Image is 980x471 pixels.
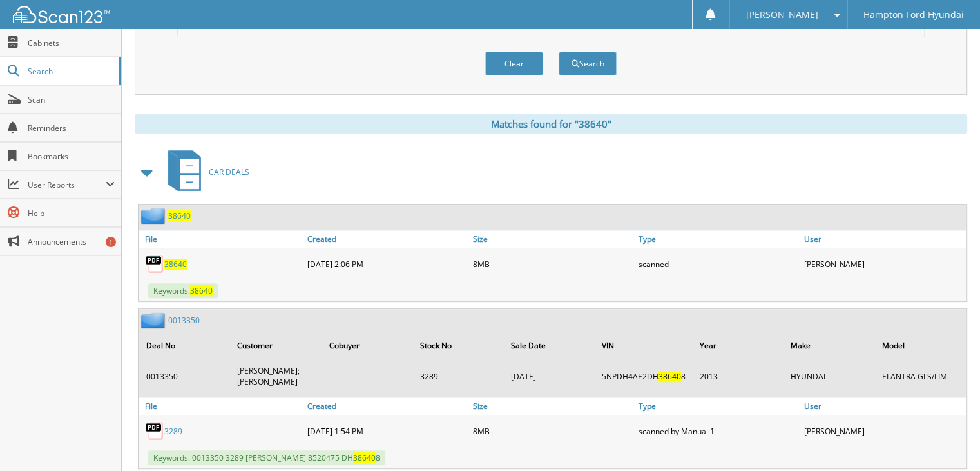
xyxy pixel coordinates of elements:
a: 38640 [164,259,187,270]
td: 5NPDH4AE2DH 8 [595,360,692,392]
a: File [139,230,304,248]
a: Size [470,397,635,415]
th: Model [876,332,965,359]
th: Customer [231,332,321,359]
a: Type [635,230,801,248]
span: Cabinets [28,37,115,48]
td: 0013350 [140,360,229,392]
img: PDF.png [145,421,164,441]
td: ELANTRA GLS/LIM [876,360,965,392]
img: scan123-logo-white.svg [13,6,110,23]
div: scanned [635,251,801,277]
div: 1 [106,237,116,247]
th: Deal No [140,332,229,359]
span: Help [28,208,115,219]
a: Created [304,230,470,248]
a: CAR DEALS [160,146,249,197]
span: Hampton Ford Hyundai [863,11,964,19]
a: 3289 [164,426,182,437]
td: 3289 [414,360,503,392]
span: 38640 [190,285,213,296]
a: User [801,397,966,415]
img: PDF.png [145,254,164,274]
th: Make [784,332,874,359]
span: Reminders [28,123,115,134]
a: Size [470,230,635,248]
a: Type [635,397,801,415]
img: folder2.png [141,208,168,224]
a: User [801,230,966,248]
div: scanned by Manual 1 [635,418,801,444]
span: CAR DEALS [209,166,249,177]
div: [PERSON_NAME] [801,251,966,277]
td: 2013 [693,360,783,392]
th: Sale Date [504,332,594,359]
td: [PERSON_NAME];[PERSON_NAME] [231,360,321,392]
div: 8MB [470,251,635,277]
th: Stock No [414,332,503,359]
th: VIN [595,332,692,359]
span: Scan [28,94,115,105]
span: 38640 [658,371,681,382]
div: Matches found for "38640" [135,114,967,134]
span: Search [28,66,113,77]
span: Announcements [28,236,115,247]
div: 8MB [470,418,635,444]
div: [PERSON_NAME] [801,418,966,444]
span: [PERSON_NAME] [745,11,818,19]
td: HYUNDAI [784,360,874,392]
th: Cobuyer [323,332,412,359]
img: folder2.png [141,312,168,328]
a: Created [304,397,470,415]
span: Keywords: 0013350 3289 [PERSON_NAME] 8520475 DH 8 [148,450,385,465]
div: [DATE] 2:06 PM [304,251,470,277]
button: Search [559,52,617,75]
a: 0013350 [168,315,200,326]
span: Bookmarks [28,151,115,162]
td: [DATE] [504,360,594,392]
span: 38640 [353,452,376,463]
span: Keywords: [148,283,218,298]
span: User Reports [28,179,106,190]
a: 38640 [168,210,191,221]
th: Year [693,332,783,359]
a: File [139,397,304,415]
td: -- [323,360,412,392]
div: [DATE] 1:54 PM [304,418,470,444]
button: Clear [485,52,543,75]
